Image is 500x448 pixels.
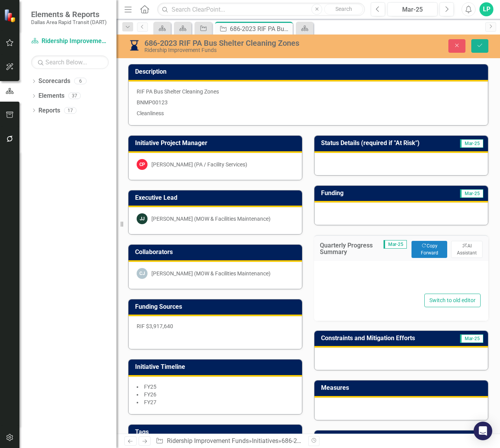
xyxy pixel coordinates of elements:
[479,2,493,16] button: LP
[68,93,81,99] div: 37
[137,322,294,332] p: RIF $3,917,640
[320,242,384,256] h3: Quarterly Progress Summary
[64,107,76,114] div: 17
[74,78,87,85] div: 6
[135,429,298,436] h3: Tags
[321,335,451,342] h3: Constraints and Mitigation Efforts
[390,5,435,14] div: Mar-25
[424,294,481,307] button: Switch to old editor
[144,391,156,398] span: FY26
[144,39,325,47] div: 686-2023 RIF PA Bus Shelter Cleaning Zones
[321,140,452,147] h3: Status Details (required if "At Risk")
[144,47,325,53] div: Ridership Improvement Funds
[38,92,64,100] a: Elements
[137,97,480,108] p: BNMP00123
[144,399,156,405] span: FY27
[31,55,109,69] input: Search Below...
[157,3,365,16] input: Search ClearPoint...
[151,270,271,277] div: [PERSON_NAME] (MOW & Facilities Maintenance)
[151,161,247,168] div: [PERSON_NAME] (PA / Facility Services)
[31,10,107,19] span: Elements & Reports
[387,2,437,16] button: Mar-25
[321,384,484,391] h3: Measures
[135,249,298,256] h3: Collaborators
[474,422,492,440] div: Open Intercom Messenger
[411,241,447,258] button: Copy Forward
[137,213,148,224] div: JJ
[137,159,148,170] div: CP
[38,77,70,86] a: Scorecards
[128,39,141,52] img: In Progress
[31,19,107,25] small: Dallas Area Rapid Transit (DART)
[135,194,298,201] h3: Executive Lead
[460,139,483,148] span: Mar-25
[137,108,480,117] p: Cleanliness
[252,437,278,445] a: Initiatives
[151,215,271,223] div: [PERSON_NAME] (MOW & Facilities Maintenance)
[324,4,363,15] button: Search
[451,241,483,258] button: AI Assistant
[281,437,404,445] div: 686-2023 RIF PA Bus Shelter Cleaning Zones
[135,363,298,370] h3: Initiative Timeline
[31,37,109,46] a: Ridership Improvement Funds
[135,303,298,310] h3: Funding Sources
[460,334,483,343] span: Mar-25
[321,190,400,197] h3: Funding
[167,437,249,445] a: Ridership Improvement Funds
[144,384,156,390] span: FY25
[384,240,407,249] span: Mar-25
[230,24,291,34] div: 686-2023 RIF PA Bus Shelter Cleaning Zones
[460,189,483,198] span: Mar-25
[3,8,18,23] img: ClearPoint Strategy
[38,106,60,115] a: Reports
[135,68,484,75] h3: Description
[137,268,148,279] div: CJ
[135,140,298,147] h3: Initiative Project Manager
[335,6,352,12] span: Search
[137,88,480,97] p: RIF PA Bus Shelter Cleaning Zones
[156,437,302,446] div: » »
